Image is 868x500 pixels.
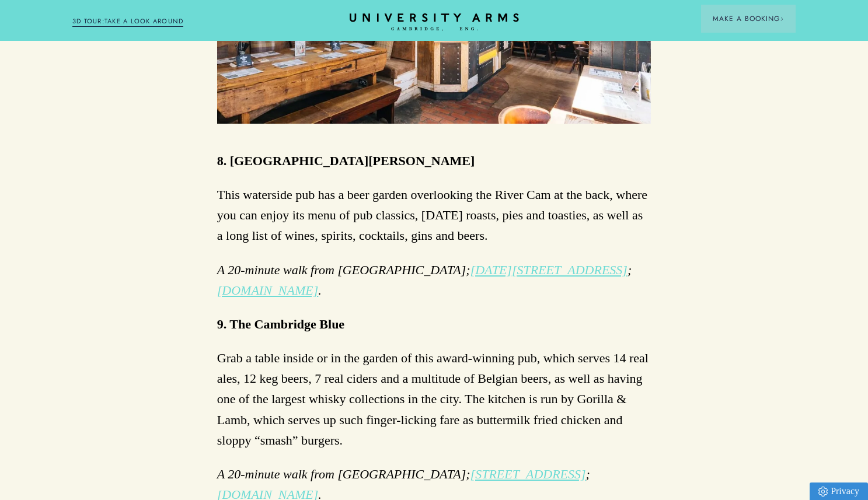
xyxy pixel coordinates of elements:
[217,317,344,331] strong: 9. The Cambridge Blue
[217,283,319,298] a: [DOMAIN_NAME]
[72,16,184,27] a: 3D TOUR:TAKE A LOOK AROUND
[217,348,651,450] p: Grab a table inside or in the garden of this award-winning pub, which serves 14 real ales, 12 keg...
[780,17,784,21] img: Arrow icon
[818,487,828,496] img: Privacy
[470,467,586,481] a: [STREET_ADDRESS]
[470,263,628,277] a: [DATE][STREET_ADDRESS]
[586,467,590,481] em: ;
[350,13,519,32] a: Home
[217,467,470,481] em: A 20-minute walk from [GEOGRAPHIC_DATA];
[217,263,470,277] em: A 20-minute walk from [GEOGRAPHIC_DATA];
[713,13,784,24] span: Make a Booking
[810,482,868,500] a: Privacy
[217,153,475,168] strong: 8. [GEOGRAPHIC_DATA][PERSON_NAME]
[318,283,322,298] em: .
[628,263,632,277] em: ;
[217,184,651,246] p: This waterside pub has a beer garden overlooking the River Cam at the back, where you can enjoy i...
[701,5,796,33] button: Make a BookingArrow icon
